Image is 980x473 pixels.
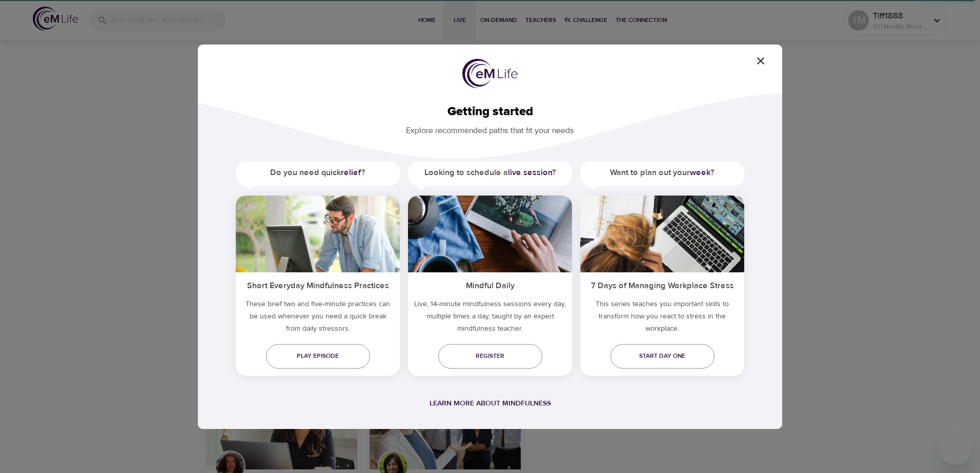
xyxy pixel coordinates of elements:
h5: 7 Days of Managing Workplace Stress [580,272,744,297]
h5: Want to plan out your ? [580,161,744,184]
span: Play episode [274,351,362,361]
a: relief [341,167,361,178]
a: week [690,167,710,178]
img: logo [462,59,518,89]
span: Start day one [619,351,706,361]
img: ims [580,196,744,272]
h5: Short Everyday Mindfulness Practices [236,272,400,297]
img: ims [236,196,400,272]
a: Register [438,344,542,369]
h5: Looking to schedule a ? [408,161,572,184]
p: Explore recommended paths that fit your needs [214,119,766,137]
h5: Mindful Daily [408,272,572,297]
a: Play episode [266,344,370,369]
a: Start day one [610,344,714,369]
p: Live, 14-minute mindfulness sessions every day, multiple times a day, taught by an expert mindful... [408,298,572,339]
a: live session [508,167,552,178]
img: ims [408,196,572,272]
span: Register [446,351,534,361]
h5: These brief two and five-minute practices can be used whenever you need a quick break from daily ... [236,298,400,339]
h2: Getting started [214,104,766,119]
a: Learn more about mindfulness [430,399,551,408]
h5: Do you need quick ? [236,161,400,184]
p: This series teaches you important skills to transform how you react to stress in the workplace. [580,298,744,339]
